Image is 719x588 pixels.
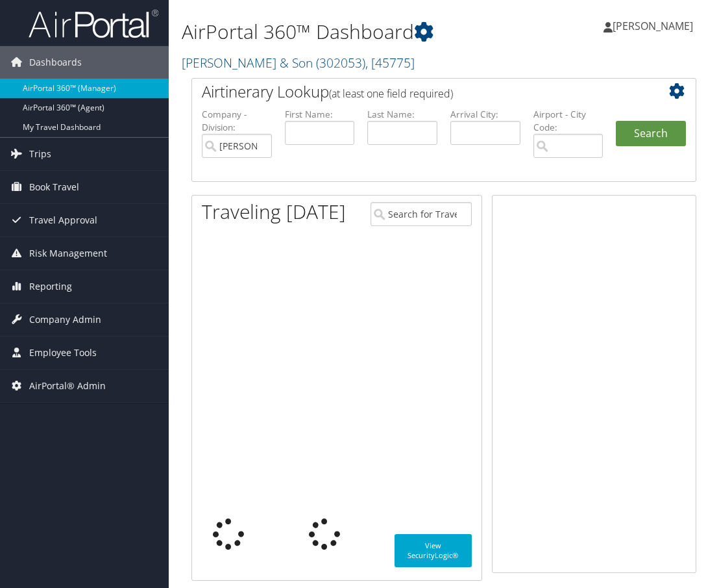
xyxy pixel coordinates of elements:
span: Reporting [29,270,72,303]
span: Dashboards [29,46,82,79]
span: Trips [29,138,51,170]
span: ( 302053 ) [316,54,365,71]
span: (at least one field required) [329,86,453,101]
button: Search [616,121,686,147]
img: airportal-logo.png [29,8,158,39]
a: [PERSON_NAME] & Son [182,54,415,71]
h1: AirPortal 360™ Dashboard [182,18,531,45]
label: First Name: [285,108,355,121]
label: Company - Division: [202,108,272,134]
span: [PERSON_NAME] [613,19,693,33]
span: Book Travel [29,171,79,203]
span: Company Admin [29,303,101,336]
label: Airport - City Code: [533,108,603,134]
span: Employee Tools [29,337,97,369]
h1: Traveling [DATE] [202,198,346,225]
a: View SecurityLogic® [395,534,472,567]
span: Risk Management [29,237,107,270]
span: AirPortal® Admin [29,370,106,402]
label: Last Name: [367,108,437,121]
a: [PERSON_NAME] [603,6,706,45]
input: Search for Traveler [371,202,472,226]
span: Travel Approval [29,204,97,236]
label: Arrival City: [450,108,520,121]
h2: Airtinerary Lookup [202,81,644,103]
span: , [ 45775 ] [365,54,415,71]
